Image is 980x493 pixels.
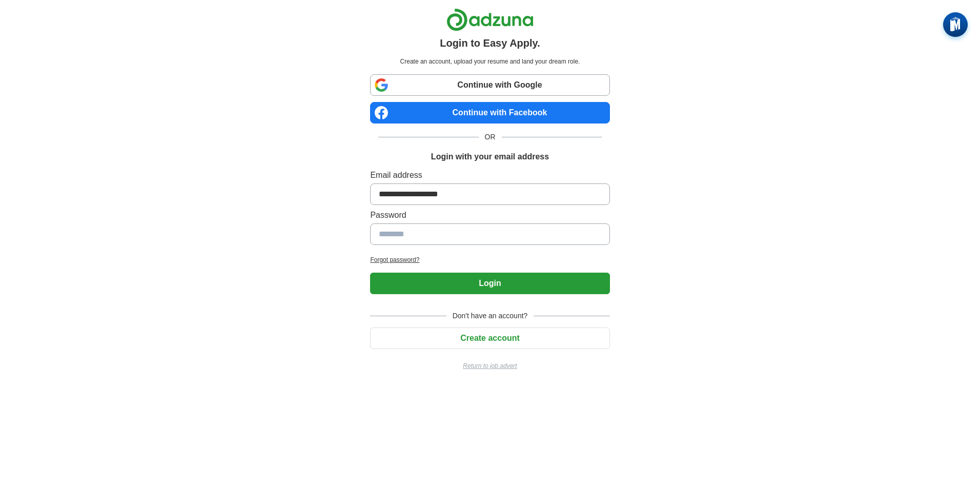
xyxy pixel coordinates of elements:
button: Create account [370,327,609,349]
span: OR [479,132,502,142]
h1: Login with your email address [431,151,549,163]
a: Continue with Google [370,74,609,96]
p: Create an account, upload your resume and land your dream role. [372,57,607,66]
label: Password [370,209,609,221]
label: Email address [370,169,609,181]
button: Login [370,273,609,294]
h1: Login to Easy Apply. [440,35,540,51]
a: Continue with Facebook [370,102,609,124]
a: Create account [370,334,609,342]
img: Adzuna logo [446,8,534,31]
a: Forgot password? [370,255,609,264]
a: Return to job advert [370,361,609,371]
span: Don't have an account? [446,311,534,321]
